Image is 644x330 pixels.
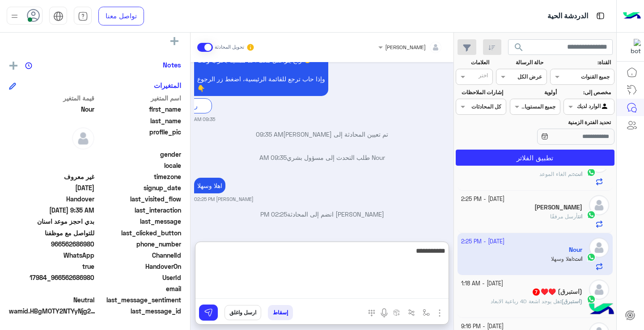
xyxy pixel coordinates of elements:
span: غير معروف [9,172,94,181]
span: last_interaction [96,205,182,215]
span: 2 [9,251,94,260]
img: tab [595,10,606,21]
span: last_message_id [100,306,181,316]
img: create order [393,309,400,316]
span: wamid.HBgMOTY2NTYyNjg2OTgwFQIAEhgUM0EzNTQ1REQ5RUNGMjNCQUJENjgA [9,306,98,316]
small: تحويل المحادثة [215,44,244,51]
label: مخصص إلى: [565,88,611,96]
button: search [508,39,530,58]
span: 0 [9,295,94,305]
p: [PERSON_NAME] انضم إلى المحادثة [194,209,450,219]
span: last_visited_flow [96,194,182,204]
span: null [9,150,94,159]
img: WhatsApp [587,210,596,219]
p: تم تعيين المحادثة إلى [PERSON_NAME] [194,129,450,139]
img: WhatsApp [587,295,596,304]
p: 12/10/2025, 9:35 AM [194,43,328,96]
img: make a call [368,309,375,317]
span: قيمة المتغير [9,93,94,103]
button: تطبيق الفلاتر [456,150,614,166]
span: HandoverOn [96,262,182,271]
span: UserId [96,273,182,282]
small: [PERSON_NAME] 02:25 PM [194,196,254,203]
label: القناة: [551,58,611,67]
span: 966562686980 [9,239,94,249]
img: defaultAdmin.png [72,127,94,150]
span: انت [574,171,582,177]
span: اسم المتغير [96,93,182,103]
span: timezone [96,172,182,181]
span: 2025-10-12T06:35:06.759Z [9,183,94,192]
img: defaultAdmin.png [589,280,609,300]
a: تواصل معنا [98,7,144,25]
span: 17984_966562686980 [9,273,94,282]
span: 2025-10-12T06:35:27.461Z [9,205,94,215]
b: : [560,298,582,305]
p: 12/10/2025, 2:25 PM [194,178,225,193]
img: send attachment [434,308,445,318]
span: انت [578,213,582,220]
span: last_message_sentiment [96,295,182,305]
label: إشارات الملاحظات [457,88,503,96]
h5: (استبرق) ♥️♥️ [532,288,582,296]
img: Trigger scenario [408,309,415,316]
img: 177882628735456 [625,39,641,55]
span: هل يوجد اشعة 4D رباعية الابعاد [491,298,560,305]
img: hulul-logo.png [586,294,617,326]
button: select flow [419,305,434,320]
small: [DATE] - 1:18 AM [461,280,503,288]
button: create order [390,305,404,320]
span: Handover [9,194,94,204]
img: defaultAdmin.png [589,195,609,215]
span: (استبرق) [561,298,582,305]
span: [PERSON_NAME] [385,44,426,50]
p: الدردشة الحية [547,10,588,22]
span: 09:35 AM [256,130,283,138]
span: Nour [9,104,94,114]
img: tab [53,11,64,21]
h5: Lama haroon [534,204,582,211]
span: null [9,161,94,170]
span: للتواصل مع موظفنا [9,228,94,238]
span: signup_date [96,183,182,192]
span: ChannelId [96,251,182,260]
span: search [513,42,524,53]
span: phone_number [96,239,182,249]
span: بدي احجز موعد اسنان [9,217,94,226]
label: أولوية [511,88,557,96]
img: send message [204,308,213,317]
img: Logo [623,7,641,25]
span: true [9,262,94,271]
img: add [9,62,17,70]
span: 09:35 AM [259,154,287,161]
a: tab [74,7,92,25]
span: أرسل مرفقًا [550,213,578,220]
h6: Notes [163,61,181,69]
span: 02:25 PM [260,210,287,218]
span: null [9,284,94,293]
span: last_message [96,217,182,226]
label: حالة الرسالة [497,58,543,67]
b: : [573,171,582,177]
img: send voice note [379,308,390,318]
span: locale [96,161,182,170]
img: tab [78,11,88,21]
div: اختر [479,71,489,82]
h6: المتغيرات [154,81,181,89]
span: first_name [96,104,182,114]
span: profile_pic [96,127,182,148]
p: Nour طلب التحدث إلى مسؤول بشري [194,153,450,162]
img: WhatsApp [587,168,596,177]
span: last_name [96,116,182,125]
label: العلامات [457,58,489,67]
span: email [96,284,182,293]
span: تم الغاء الموعد [539,171,573,177]
span: gender [96,150,182,159]
img: profile [9,11,20,22]
small: [DATE] - 2:25 PM [461,195,504,204]
button: Trigger scenario [404,305,419,320]
img: select flow [423,309,430,316]
img: notes [25,62,32,69]
label: تحديد الفترة الزمنية [511,118,611,126]
button: ارسل واغلق [225,305,261,320]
